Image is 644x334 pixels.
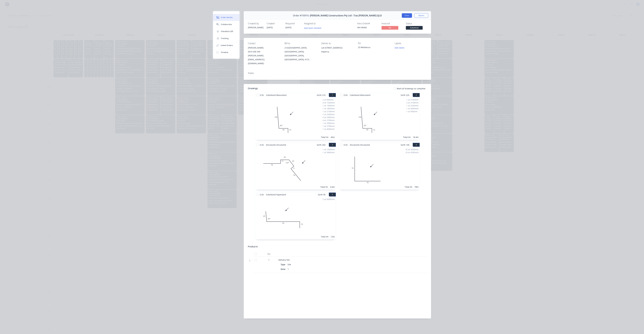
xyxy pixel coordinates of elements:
[406,26,423,30] button: Submitted
[285,46,317,50] div: 21/[GEOGRAPHIC_DATA]
[265,93,288,97] span: Colorbond Monument
[304,26,323,30] button: Add team member
[213,42,240,49] button: Linked Orders
[406,104,419,107] div: 1 at 5200mm
[221,23,232,26] div: Collaborate
[248,42,280,45] div: Contact
[248,245,258,248] div: Products
[278,259,290,261] span: Delivery Fee
[339,97,420,140] div: 0150651095º1 at 2100mm2 at 3100mm1 at 5200mm1 at 4000mm1 at 900mmTotal lm18.4m
[382,26,398,29] span: No
[330,185,335,188] div: 4.6m
[285,50,317,61] div: [GEOGRAPHIC_DATA], [GEOGRAPHIC_DATA], [GEOGRAPHIC_DATA], 4172
[321,235,328,238] div: Total lm
[221,44,233,47] div: Linked Orders
[268,258,269,261] span: 1
[349,93,372,97] span: Colorbond Monument
[281,262,286,267] div: Type
[323,128,335,131] div: 1 at 4000mm
[406,107,419,110] div: 1 at 4000mm
[401,143,409,147] span: Girth 140
[248,26,263,29] div: [PERSON_NAME]
[401,93,409,97] span: Girth 225
[321,46,353,55] div: Lot [STREET_ADDRESS]Keperra,
[213,28,240,35] button: Checklists 0/0
[329,193,336,196] button: 5
[357,22,378,25] div: Xero Order #
[413,136,419,139] div: 18.4m
[349,143,371,147] span: Zincalume Zincalume
[323,104,335,107] div: 1 at 1300mm
[281,267,287,271] div: Zone
[221,30,233,33] div: Checklists 0/0
[255,147,336,189] div: 0701120201170135º1 at 1200mm1 at 3400mmTotal lm4.6m
[406,110,419,113] div: 1 at 900mm
[267,22,282,25] div: Created
[343,143,349,147] span: 0.55
[358,46,390,50] div: 23 Melaleuca
[317,93,325,97] span: Girth 210
[221,16,233,19] div: Order details
[213,35,240,42] button: Tracking
[415,185,419,188] div: 78m
[382,22,402,25] div: Invoiced
[259,143,265,147] span: 0.55
[213,21,240,28] button: Collaborate
[265,193,287,197] span: Colorbond Paperbark
[255,97,336,140] div: 0150501095º2 at 900mm4 at 1200mm1 at 1300mm1 at 1800mm1 at 2100mm1 at 2200mm3 at 2400mm4 at 2700m...
[285,42,317,45] div: Bill to
[321,42,353,45] div: Deliver to
[248,46,280,50] div: [PERSON_NAME]
[265,143,287,147] span: Zincalume Zincalume
[320,185,328,188] div: Total lm
[405,185,412,188] div: Total lm
[323,98,335,101] div: 2 at 900mm
[393,46,406,50] button: Add labels
[317,143,325,147] span: Girth 202
[329,143,336,147] button: 3
[323,116,335,119] div: 3 at 2400mm
[395,42,427,45] div: Labels
[406,22,427,25] div: Status
[323,107,335,110] div: 1 at 1800mm
[406,26,423,29] span: Submitted
[323,113,335,116] div: 1 at 2200mm
[213,49,240,56] button: Timeline
[343,93,349,97] span: 0.55
[248,87,258,90] div: Drawings
[287,267,290,271] div: 1
[321,50,353,54] div: Keperra,
[259,93,265,97] span: 0.55
[261,251,277,257] div: Qty
[318,193,325,197] span: Girth 95
[285,22,301,25] div: Required
[323,125,335,128] div: 1 at 5700mm
[323,148,335,151] div: 1 at 1200mm
[413,93,420,97] button: 2
[267,26,273,29] span: [DATE]
[321,46,353,50] div: Lot [STREET_ADDRESS]
[221,51,228,54] div: Timeline
[248,46,280,65] div: [PERSON_NAME]0416 030 330[PERSON_NAME][EMAIL_ADDRESS][DOMAIN_NAME]
[248,72,427,74] div: Notes
[259,193,265,197] span: 0.55
[321,136,328,139] div: Total lm
[323,151,335,154] div: 1 at 3400mm
[255,197,336,239] div: 020651095º2 at 6000mmTotal lm12m
[310,14,382,17] span: [PERSON_NAME] Constructions Pty Ltd - T/as [PERSON_NAME] QLD
[248,54,280,65] div: [PERSON_NAME][EMAIL_ADDRESS][DOMAIN_NAME]
[331,136,335,139] div: 45m
[303,26,323,30] button: Add team member
[323,198,335,201] div: 2 at 6000mm
[339,147,420,189] div: 0707010 at 3600mm10 at 4200mmTotal lm78m
[414,13,428,18] button: Options
[221,37,229,40] div: Tracking
[323,122,335,125] div: 1 at 3300mm
[413,143,420,147] button: 4
[397,87,425,90] span: Mark all drawings as complete
[405,151,419,154] div: 10 at 4200mm
[323,119,335,122] div: 4 at 2700mm
[402,13,412,18] button: Close
[213,14,240,21] button: Order details
[293,14,310,17] span: Order #193916 -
